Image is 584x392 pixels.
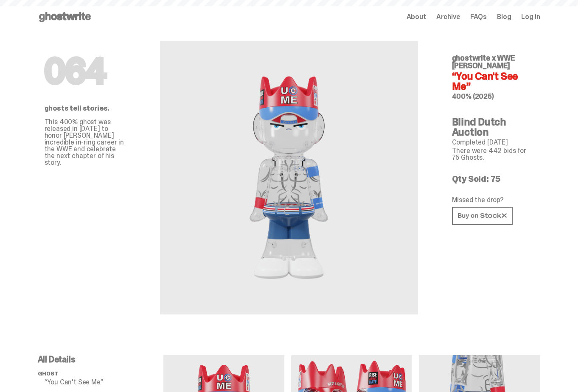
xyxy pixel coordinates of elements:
[196,61,382,294] img: WWE John Cena&ldquo;You Can't See Me&rdquo;
[452,139,533,146] p: Completed [DATE]
[38,355,163,364] p: All Details
[452,147,533,161] p: There were 442 bids for 75 Ghosts.
[452,53,515,71] span: ghostwrite x WWE [PERSON_NAME]
[45,105,126,112] p: ghosts tell stories.
[407,14,426,20] a: About
[452,71,533,92] h4: “You Can't See Me”
[452,197,533,203] p: Missed the drop?
[470,14,487,20] a: FAQs
[45,54,126,88] h1: 064
[452,92,494,101] span: 400% (2025)
[45,119,126,166] p: This 400% ghost was released in [DATE] to honor [PERSON_NAME] incredible in-ring career in the WW...
[521,14,540,20] a: Log in
[452,175,533,183] p: Qty Sold: 75
[497,14,511,20] a: Blog
[452,117,533,137] h4: Blind Dutch Auction
[38,370,59,377] span: ghost
[45,379,163,386] p: “You Can't See Me”
[436,14,460,20] a: Archive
